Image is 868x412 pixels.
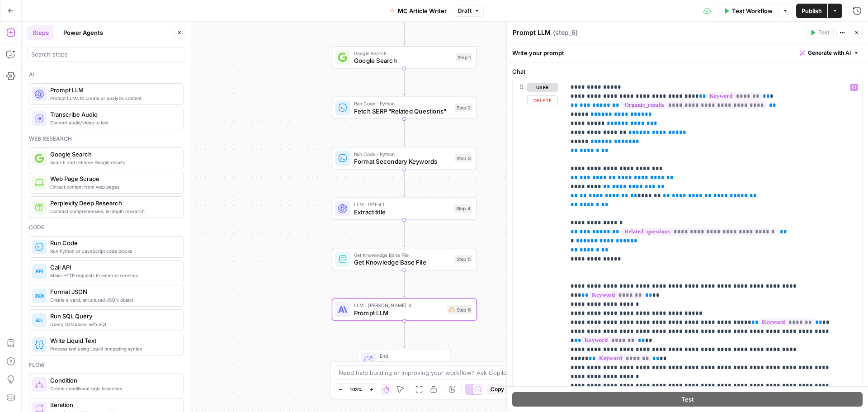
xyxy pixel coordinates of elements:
[796,47,863,59] button: Generate with AI
[354,49,452,57] span: Google Search
[354,150,451,158] span: Run Code · Python
[808,49,851,57] span: Generate with AI
[512,67,863,76] label: Chat
[50,119,176,126] span: Convert audio/video to text
[491,385,504,393] span: Copy
[354,308,443,317] span: Prompt LLM
[50,272,176,279] span: Make HTTP requests to external services
[380,359,443,368] span: Output
[29,71,184,79] div: Ai
[818,28,830,37] span: Test
[27,25,54,40] button: Steps
[455,154,472,163] div: Step 3
[332,46,476,69] div: Google SearchGoogle SearchStep 1
[354,100,451,108] span: Run Code · Python
[354,157,451,166] span: Format Secondary Keywords
[354,106,451,116] span: Fetch SERP "Related Questions"
[50,208,176,215] span: Conduct comprehensive, in-depth research
[50,183,176,190] span: Extract content from web pages
[513,28,551,37] textarea: Prompt LLM
[50,312,176,321] span: Run SQL Query
[802,6,822,15] span: Publish
[403,18,406,45] g: Edge from start to step_1
[796,4,827,18] button: Publish
[527,83,558,92] button: user
[50,174,176,183] span: Web Page Scrape
[447,305,472,314] div: Step 6
[332,96,476,119] div: Run Code · PythonFetch SERP "Related Questions"Step 2
[50,110,176,119] span: Transcribe Audio
[681,395,694,404] span: Test
[455,255,472,264] div: Step 5
[354,302,443,309] span: LLM · [PERSON_NAME] 4
[50,321,176,328] span: Query databases with SQL
[403,119,406,146] g: Edge from step_2 to step_3
[458,7,472,15] span: Draft
[553,28,578,37] span: ( step_6 )
[50,296,176,303] span: Create a valid, structured JSON object
[507,43,868,62] div: Write your prompt
[403,170,406,197] g: Edge from step_3 to step_4
[384,4,452,18] button: MC Article Writer
[50,376,176,385] span: Condition
[50,85,176,95] span: Prompt LLM
[50,238,176,247] span: Run Code
[354,201,451,208] span: LLM · GPT-4.1
[403,68,406,95] g: Edge from step_1 to step_2
[487,384,508,395] button: Copy
[50,385,176,392] span: Create conditional logic branches
[456,53,472,62] div: Step 1
[527,95,558,105] button: Delete
[354,56,452,66] span: Google Search
[349,386,362,393] span: 103%
[403,321,406,348] g: Edge from step_6 to end
[354,258,451,267] span: Get Knowledge Base File
[455,104,472,112] div: Step 2
[332,248,476,270] div: Get Knowledge Base FileGet Knowledge Base FileStep 5
[403,220,406,247] g: Edge from step_4 to step_5
[806,27,834,38] button: Test
[29,135,184,143] div: Web research
[718,4,778,18] button: Test Workflow
[50,150,176,159] span: Google Search
[50,345,176,352] span: Process text using Liquid templating syntax
[512,392,863,407] button: Test
[354,251,451,259] span: Get Knowledge Base File
[50,400,176,409] span: Iteration
[332,298,476,321] div: LLM · [PERSON_NAME] 4Prompt LLMStep 6
[58,25,108,40] button: Power Agents
[50,95,176,102] span: Prompt LLMs to create or analyze content
[50,247,176,255] span: Run Python or JavaScript code blocks
[50,159,176,166] span: Search and retrieve Google results
[380,352,443,360] span: End
[332,198,476,220] div: LLM · GPT-4.1Extract titleStep 4
[29,361,184,369] div: Flow
[732,6,773,15] span: Test Workflow
[31,50,181,59] input: Search steps
[50,199,176,208] span: Perplexity Deep Research
[29,223,184,232] div: Code
[354,207,451,217] span: Extract title
[50,336,176,345] span: Write Liquid Text
[454,5,484,17] button: Draft
[332,349,476,371] div: EndOutput
[50,287,176,296] span: Format JSON
[50,263,176,272] span: Call API
[403,270,406,298] g: Edge from step_5 to step_6
[332,147,476,170] div: Run Code · PythonFormat Secondary KeywordsStep 3
[398,6,447,15] span: MC Article Writer
[454,204,472,213] div: Step 4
